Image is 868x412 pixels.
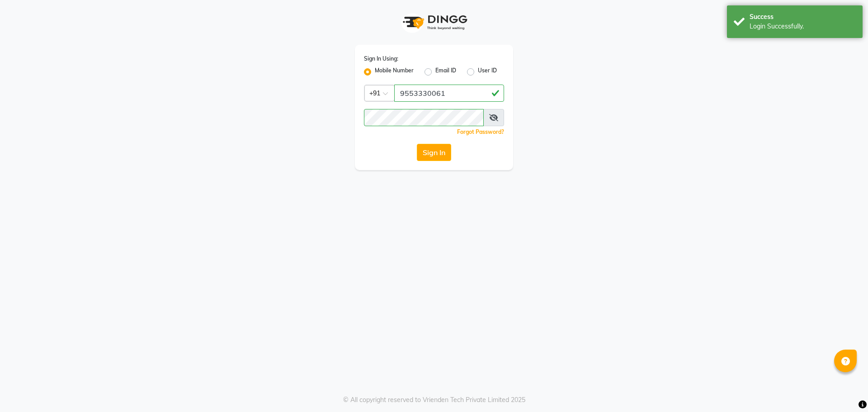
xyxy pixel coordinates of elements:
label: Email ID [435,66,456,77]
label: Mobile Number [375,66,414,77]
img: logo1.svg [398,9,470,36]
iframe: chat widget [830,376,859,403]
div: Success [750,12,856,22]
a: Forgot Password? [457,128,504,135]
input: Username [364,109,484,126]
button: Sign In [417,144,451,161]
input: Username [394,85,504,102]
label: Sign In Using: [364,55,398,63]
label: User ID [478,66,497,77]
div: Login Successfully. [750,22,856,31]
